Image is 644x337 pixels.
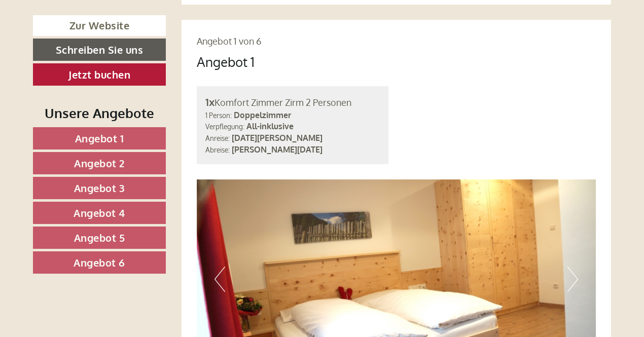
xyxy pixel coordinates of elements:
[232,144,323,155] b: [PERSON_NAME][DATE]
[197,35,262,47] span: Angebot 1 von 6
[205,134,230,142] small: Anreise:
[74,181,125,195] span: Angebot 3
[331,263,400,285] button: Senden
[197,52,255,71] div: Angebot 1
[205,95,214,108] b: 1x
[33,103,166,122] div: Unsere Angebote
[205,111,232,120] small: 1 Person:
[234,110,291,120] b: Doppelzimmer
[33,39,166,61] a: Schreiben Sie uns
[214,267,225,292] button: Previous
[74,256,125,269] span: Angebot 6
[74,231,125,244] span: Angebot 5
[15,49,164,56] small: 13:46
[205,95,380,109] div: Komfort Zimmer Zirm 2 Personen
[74,157,125,170] span: Angebot 2
[205,122,244,131] small: Verpflegung:
[246,121,294,131] b: All-inklusive
[567,267,578,292] button: Next
[232,133,323,143] b: [DATE][PERSON_NAME]
[15,29,164,38] div: Berghotel Alpenrast
[33,15,166,36] a: Zur Website
[182,8,219,25] div: [DATE]
[8,27,169,58] div: Guten Tag, wie können wir Ihnen helfen?
[74,206,125,219] span: Angebot 4
[33,63,166,86] a: Jetzt buchen
[75,132,124,145] span: Angebot 1
[205,145,230,154] small: Abreise:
